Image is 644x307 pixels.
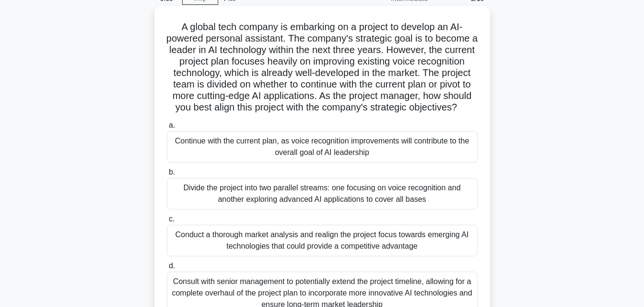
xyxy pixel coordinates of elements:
span: b. [169,168,175,176]
span: d. [169,262,175,270]
h5: A global tech company is embarking on a project to develop an AI-powered personal assistant. The ... [166,21,479,114]
div: Conduct a thorough market analysis and realign the project focus towards emerging AI technologies... [167,225,478,256]
div: Continue with the current plan, as voice recognition improvements will contribute to the overall ... [167,131,478,163]
span: c. [169,215,175,223]
div: Divide the project into two parallel streams: one focusing on voice recognition and another explo... [167,178,478,209]
span: a. [169,121,175,129]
